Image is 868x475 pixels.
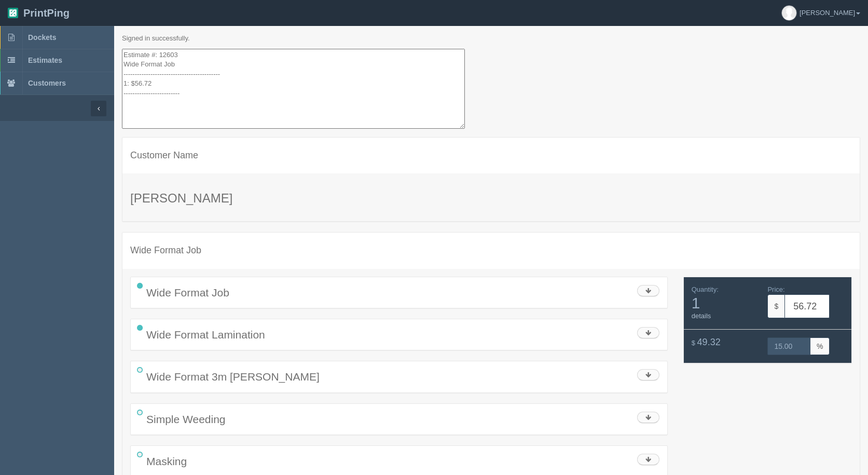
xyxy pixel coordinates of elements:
[146,455,187,467] span: Masking
[810,337,830,355] span: %
[146,371,320,383] span: Wide Format 3m [PERSON_NAME]
[692,294,760,311] span: 1
[692,286,719,293] span: Quantity:
[146,413,226,425] span: Simple Weeding
[8,8,18,18] img: logo-3e63b451c926e2ac314895c53de4908e5d424f24456219fb08d385ab2e579770.png
[146,329,265,341] span: Wide Format Lamination
[697,337,721,347] span: 49.32
[130,246,852,256] h4: Wide Format Job
[767,286,784,293] span: Price:
[782,6,796,20] img: avatar_default-7531ab5dedf162e01f1e0bb0964e6a185e93c5c22dfe317fb01d7f8cd2b1632c.jpg
[146,287,229,298] span: Wide Format Job
[767,294,784,318] span: $
[28,33,56,42] span: Dockets
[692,339,695,347] span: $
[130,151,852,161] h4: Customer Name
[122,49,465,129] textarea: Estimate #: 12603 Wide Format Job ------------------------------------------- 1: $56.72 ---------...
[130,192,852,205] h3: [PERSON_NAME]
[692,312,711,320] a: details
[28,56,62,64] span: Estimates
[28,79,66,87] span: Customers
[122,34,860,44] p: Signed in successfully.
